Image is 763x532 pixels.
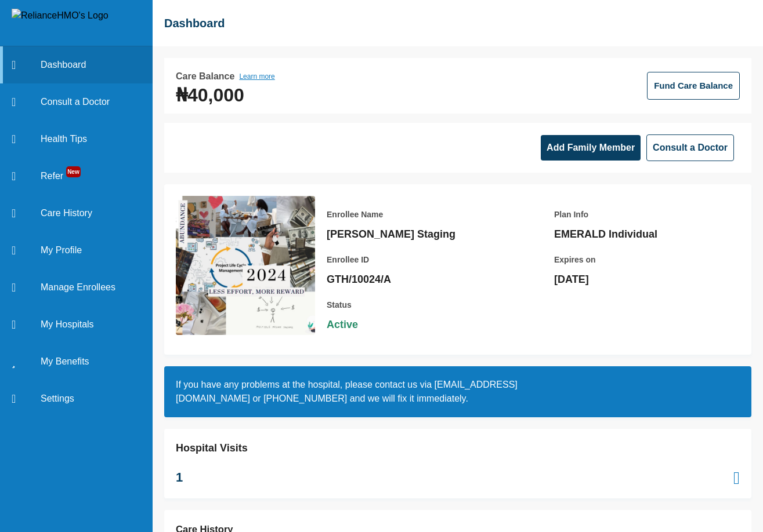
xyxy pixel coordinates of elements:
h3: Care Balance [176,70,234,83]
h2: If you have any problems at the hospital, please contact us via or and we will fix it immediately. [176,378,740,406]
p: [DATE] [554,272,717,286]
button: Fund Care Balance [647,72,740,100]
p: GTH/10024/A [327,272,489,286]
button: Add Family Member [541,135,641,161]
p: Expires on [554,253,717,267]
img: Enrollee [176,196,315,335]
a: [PHONE_NUMBER] [263,393,347,403]
button: Consult a Doctor [646,134,734,161]
p: Hospital Visits [176,440,248,456]
h2: Dashboard [164,14,225,32]
p: EMERALD Individual [554,227,717,241]
p: 1 [176,468,248,487]
button: Learn more [239,70,274,83]
p: Enrollee ID [327,253,489,267]
p: Plan Info [554,207,717,221]
p: [PERSON_NAME] Staging [327,227,489,241]
span: Active [327,318,489,331]
p: Enrollee Name [327,207,489,221]
p: Status [327,298,489,312]
span: New [66,166,81,177]
a: [EMAIL_ADDRESS][DOMAIN_NAME] [176,380,518,403]
img: RelianceHMO's Logo [12,9,109,38]
h3: ₦40,000 [176,88,275,102]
